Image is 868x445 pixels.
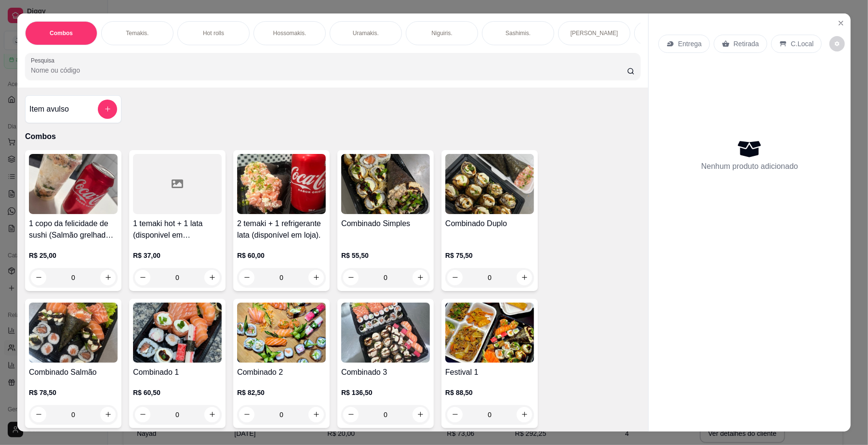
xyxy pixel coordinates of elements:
[29,218,118,241] h4: 1 copo da felicidade de sushi (Salmão grelhado) 200ml + 1 lata (disponivel em [GEOGRAPHIC_DATA])
[237,367,326,378] h4: Combinado 2
[571,29,618,37] p: [PERSON_NAME]
[29,303,118,363] img: product-image
[445,388,534,397] p: R$ 88,50
[341,218,430,229] h4: Combinado Simples
[29,367,118,378] h4: Combinado Salmão
[237,251,326,260] p: R$ 60,00
[341,154,430,214] img: product-image
[506,29,531,37] p: Sashimis.
[678,39,702,49] p: Entrega
[203,29,224,37] p: Hot rolls
[431,29,452,37] p: Niguiris.
[353,29,379,37] p: Uramakis.
[445,251,534,260] p: R$ 75,50
[133,303,222,363] img: product-image
[25,131,641,142] p: Combos
[100,270,116,285] button: increase-product-quantity
[237,218,326,241] h4: 2 temaki + 1 refrigerante lata (disponível em loja).
[29,154,118,214] img: product-image
[133,388,222,397] p: R$ 60,50
[445,303,534,363] img: product-image
[50,29,73,37] p: Combos
[237,388,326,397] p: R$ 82,50
[445,367,534,378] h4: Festival 1
[308,407,324,422] button: increase-product-quantity
[135,270,150,285] button: decrease-product-quantity
[341,367,430,378] h4: Combinado 3
[31,65,627,75] input: Pesquisa
[791,39,814,49] p: C.Local
[701,161,798,172] p: Nenhum produto adicionado
[341,388,430,397] p: R$ 136,50
[829,36,845,51] button: decrease-product-quantity
[204,407,220,422] button: increase-product-quantity
[126,29,148,37] p: Temakis.
[29,251,118,260] p: R$ 25,00
[237,303,326,363] img: product-image
[133,218,222,241] h4: 1 temaki hot + 1 lata (disponivel em [GEOGRAPHIC_DATA])
[833,15,849,31] button: Close
[413,407,428,422] button: increase-product-quantity
[445,218,534,229] h4: Combinado Duplo
[31,56,58,64] label: Pesquisa
[734,39,759,49] p: Retirada
[133,367,222,378] h4: Combinado 1
[135,407,150,422] button: decrease-product-quantity
[273,29,307,37] p: Hossomakis.
[133,251,222,260] p: R$ 37,00
[31,270,46,285] button: decrease-product-quantity
[341,303,430,363] img: product-image
[341,251,430,260] p: R$ 55,50
[343,407,359,422] button: decrease-product-quantity
[445,154,534,214] img: product-image
[29,103,69,115] h4: Item avulso
[237,154,326,214] img: product-image
[204,270,220,285] button: increase-product-quantity
[239,407,254,422] button: decrease-product-quantity
[98,100,117,119] button: add-separate-item
[29,388,118,397] p: R$ 78,50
